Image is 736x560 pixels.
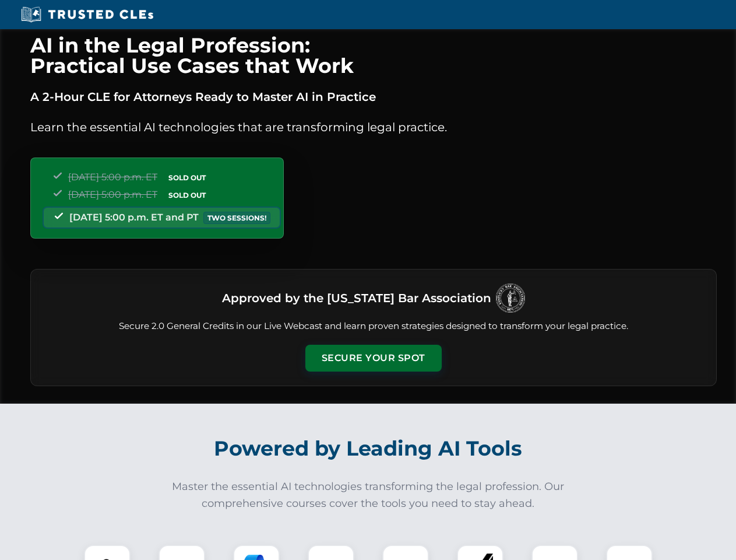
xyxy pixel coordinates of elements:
[30,118,717,136] p: Learn the essential AI technologies that are transforming legal practice.
[30,87,717,106] p: A 2-Hour CLE for Attorneys Ready to Master AI in Practice
[68,189,157,200] span: [DATE] 5:00 p.m. ET
[30,35,717,76] h1: AI in the Legal Profession: Practical Use Cases that Work
[45,428,691,469] h2: Powered by Leading AI Tools
[68,171,157,183] span: [DATE] 5:00 p.m. ET
[45,320,702,333] p: Secure 2.0 General Credits in our Live Webcast and learn proven strategies designed to transform ...
[164,171,210,184] span: SOLD OUT
[222,288,491,309] h3: Approved by the [US_STATE] Bar Association
[164,478,572,512] p: Master the essential AI technologies transforming the legal profession. Our comprehensive courses...
[496,283,525,313] img: Logo
[164,189,210,201] span: SOLD OUT
[17,6,157,23] img: Trusted CLEs
[305,345,442,372] button: Secure Your Spot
